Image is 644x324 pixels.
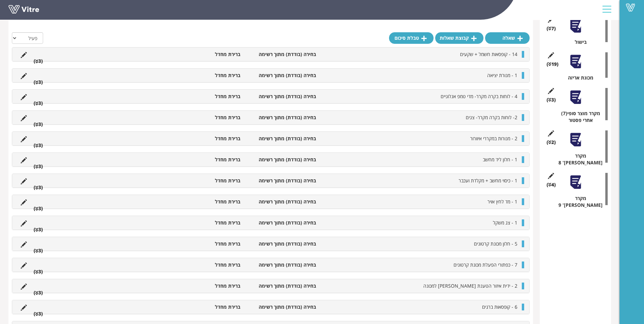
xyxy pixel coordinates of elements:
[548,110,608,124] div: מקרר מוצר סופי(7) אחרי פסטור
[30,247,46,254] li: (3 )
[244,262,319,268] li: בחירה (בודדת) מתוך רשימה
[244,93,319,100] li: בחירה (בודדת) מתוך רשימה
[547,181,556,188] span: (4 )
[547,61,558,68] span: (19 )
[30,58,46,65] li: (3 )
[244,283,319,289] li: בחירה (בודדת) מתוך רשימה
[168,283,244,289] li: ברירת מחדל
[547,139,556,146] span: (2 )
[487,198,517,205] span: 1 - מד לחץ אויר
[168,262,244,268] li: ברירת מחדל
[547,96,556,103] span: (3 )
[482,304,517,310] span: 6 - קופסאות ברגים
[30,142,46,149] li: (3 )
[244,156,319,163] li: בחירה (בודדת) מתוך רשימה
[487,72,517,78] span: 1 - מנורת יציאה
[30,163,46,170] li: (3 )
[244,177,319,184] li: בחירה (בודדת) מתוך רשימה
[168,135,244,142] li: ברירת מחדל
[244,72,319,79] li: בחירה (בודדת) מתוך רשימה
[30,289,46,296] li: (3 )
[483,156,517,163] span: 1 - חלון ליד מחשב
[548,74,608,81] div: מכונת אריזה
[474,240,517,247] span: 5 - חלון מכונת קרטונים
[30,100,46,107] li: (3 )
[547,25,556,32] span: (7 )
[548,39,608,46] div: בישול
[493,219,517,226] span: 1 - צג משקל
[389,32,434,44] a: טבלת סיכום
[454,262,517,268] span: 7 - כפתורי הפעלת מכונת קרטונים
[168,114,244,121] li: ברירת מחדל
[435,32,483,44] a: קבוצת שאלות
[244,135,319,142] li: בחירה (בודדת) מתוך רשימה
[244,219,319,226] li: בחירה (בודדת) מתוך רשימה
[485,32,530,44] a: שאלה
[459,177,517,184] span: 1 - כיסוי מחשב + מקלדת ועכבר
[168,304,244,310] li: ברירת מחדל
[30,268,46,275] li: (3 )
[168,51,244,58] li: ברירת מחדל
[548,152,608,166] div: מקרר [PERSON_NAME]' 8
[441,93,517,100] span: 4 - לוחות בקרה מקרר- מדי טמפ אנלוגיים
[423,283,517,289] span: 2 - ידית איזור הטענת [PERSON_NAME] למכונה
[168,219,244,226] li: ברירת מחדל
[30,184,46,191] li: (3 )
[460,51,517,57] span: 14 - קופסאות חשמל + שקעים
[244,198,319,205] li: בחירה (בודדת) מתוך רשימה
[548,195,608,209] div: מקרר [PERSON_NAME]' 9
[168,93,244,100] li: ברירת מחדל
[168,240,244,247] li: ברירת מחדל
[244,114,319,121] li: בחירה (בודדת) מתוך רשימה
[244,304,319,310] li: בחירה (בודדת) מתוך רשימה
[168,72,244,79] li: ברירת מחדל
[30,205,46,212] li: (3 )
[168,198,244,205] li: ברירת מחדל
[244,51,319,58] li: בחירה (בודדת) מתוך רשימה
[470,135,517,142] span: 2 - מנורות במקררי איוורור
[30,79,46,86] li: (3 )
[244,240,319,247] li: בחירה (בודדת) מתוך רשימה
[168,156,244,163] li: ברירת מחדל
[30,121,46,128] li: (3 )
[168,177,244,184] li: ברירת מחדל
[30,310,46,317] li: (3 )
[30,226,46,233] li: (3 )
[466,114,517,121] span: 2- לוחות בקרה מקרר- צגים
